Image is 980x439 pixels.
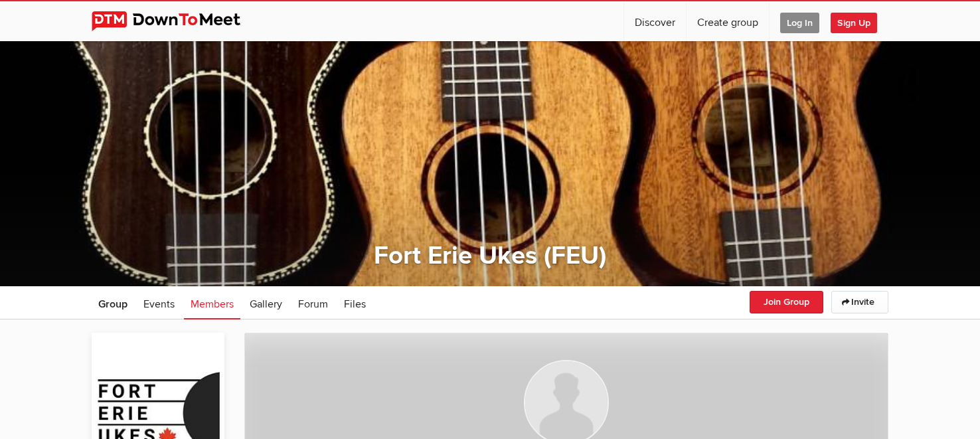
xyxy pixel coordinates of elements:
[92,11,261,31] img: DownToMeet
[687,1,769,41] a: Create group
[337,286,372,319] a: Files
[344,298,366,311] span: Files
[770,1,830,41] a: Log In
[98,298,127,311] span: Group
[831,13,877,33] span: Sign Up
[137,286,181,319] a: Events
[184,286,240,319] a: Members
[243,286,289,319] a: Gallery
[143,298,175,311] span: Events
[191,298,234,311] span: Members
[250,298,282,311] span: Gallery
[291,286,335,319] a: Forum
[831,291,888,313] a: Invite
[780,13,819,33] span: Log In
[750,291,823,313] button: Join Group
[92,286,134,319] a: Group
[374,240,606,271] a: Fort Erie Ukes (FEU)
[624,1,686,41] a: Discover
[298,298,328,311] span: Forum
[831,1,888,41] a: Sign Up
